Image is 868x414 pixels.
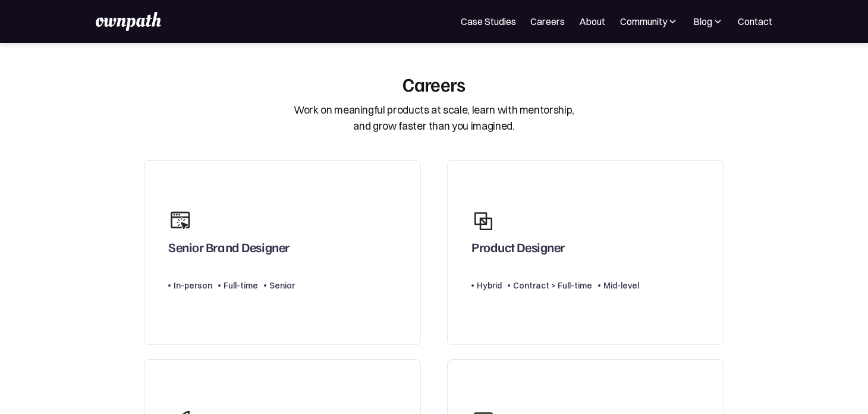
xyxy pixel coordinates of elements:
[294,102,574,134] div: Work on meaningful products at scale, learn with mentorship, and grow faster than you imagined.
[144,160,421,345] a: Senior Brand DesignerIn-personFull-timeSenior
[224,278,258,293] div: Full-time
[174,278,212,293] div: In-person
[619,14,678,29] div: Community
[447,160,724,345] a: Product DesignerHybridContract > Full-timeMid-level
[461,14,516,29] a: Case Studies
[471,239,565,261] div: Product Designer
[620,14,667,29] div: Community
[530,14,565,29] a: Careers
[402,73,466,95] div: Careers
[477,278,502,293] div: Hybrid
[579,14,605,29] a: About
[603,278,639,293] div: Mid-level
[693,14,712,29] div: Blog
[738,14,772,29] a: Contact
[168,239,290,261] div: Senior Brand Designer
[693,14,724,29] div: Blog
[513,278,592,293] div: Contract > Full-time
[269,278,295,293] div: Senior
